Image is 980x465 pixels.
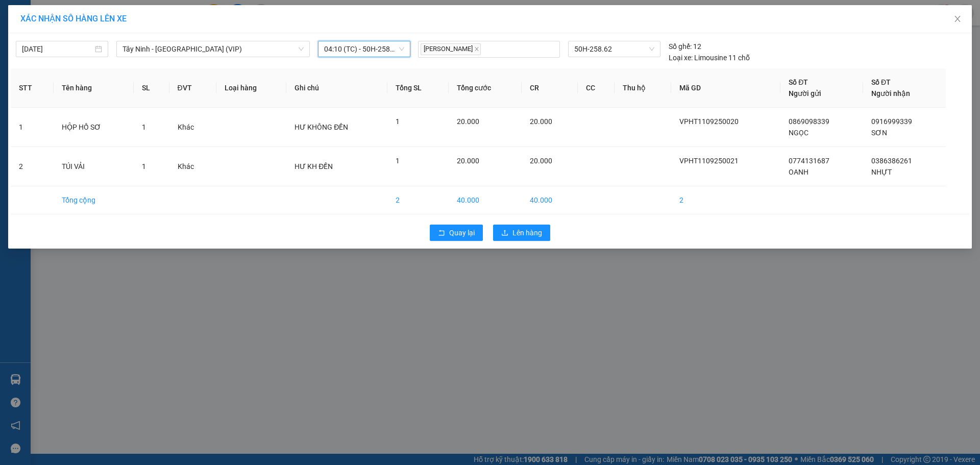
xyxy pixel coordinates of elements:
[669,41,701,52] div: 12
[871,89,910,97] span: Người nhận
[615,68,671,108] th: Thu hộ
[943,5,972,34] button: Close
[142,162,146,170] span: 1
[54,186,134,214] td: Tổng cộng
[324,41,404,57] span: 04:10 (TC) - 50H-258.62
[169,68,216,108] th: ĐVT
[679,157,739,165] span: VPHT1109250021
[11,68,54,108] th: STT
[449,186,522,214] td: 40.000
[669,52,750,63] div: Limousine 11 chỗ
[295,162,333,170] span: HƯ KH ĐỀN
[522,186,578,214] td: 40.000
[134,68,169,108] th: SL
[295,123,348,131] span: HƯ KHÔNG ĐỀN
[530,157,552,165] span: 20.000
[671,186,780,214] td: 2
[789,78,808,86] span: Số ĐT
[501,229,508,237] span: upload
[669,52,693,63] span: Loại xe:
[11,108,54,147] td: 1
[169,108,216,147] td: Khác
[871,157,912,165] span: 0386386261
[457,117,479,126] span: 20.000
[396,117,400,126] span: 1
[474,46,479,52] span: close
[22,43,93,55] input: 12/09/2025
[430,225,483,241] button: rollbackQuay lại
[789,89,821,97] span: Người gửi
[396,157,400,165] span: 1
[789,129,808,137] span: NGỌC
[493,225,550,241] button: uploadLên hàng
[298,46,304,52] span: down
[953,15,962,23] span: close
[574,41,654,57] span: 50H-258.62
[669,41,692,52] span: Số ghế:
[54,147,134,186] td: TÚI VẢI
[20,14,127,23] span: XÁC NHẬN SỐ HÀNG LÊN XE
[169,147,216,186] td: Khác
[449,68,522,108] th: Tổng cước
[671,68,780,108] th: Mã GD
[578,68,615,108] th: CC
[530,117,552,126] span: 20.000
[871,78,891,86] span: Số ĐT
[286,68,387,108] th: Ghi chú
[421,43,481,55] span: [PERSON_NAME]
[789,157,829,165] span: 0774131687
[522,68,578,108] th: CR
[789,168,808,176] span: OANH
[387,68,449,108] th: Tổng SL
[387,186,449,214] td: 2
[512,227,542,238] span: Lên hàng
[871,129,887,137] span: SƠN
[54,68,134,108] th: Tên hàng
[449,227,475,238] span: Quay lại
[457,157,479,165] span: 20.000
[789,117,829,126] span: 0869098339
[142,123,146,131] span: 1
[216,68,286,108] th: Loại hàng
[54,108,134,147] td: HỘP HỒ SƠ
[438,229,445,237] span: rollback
[871,117,912,126] span: 0916999339
[679,117,739,126] span: VPHT1109250020
[871,168,892,176] span: NHỰT
[122,41,304,57] span: Tây Ninh - Sài Gòn (VIP)
[11,147,54,186] td: 2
